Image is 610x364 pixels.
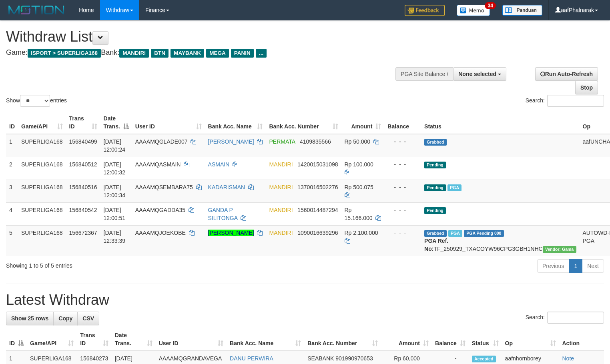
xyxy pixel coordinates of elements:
td: SUPERLIGA168 [18,134,66,157]
td: TF_250929_TXACOYW96CPG3GBH1NHC [421,225,579,256]
span: PGA Pending [464,230,504,237]
span: SEABANK [307,355,334,362]
span: None selected [458,71,496,77]
span: Accepted [472,356,496,362]
a: Run Auto-Refresh [535,67,598,81]
th: Bank Acc. Name: activate to sort column ascending [227,328,304,351]
select: Showentries [20,95,50,107]
label: Search: [526,95,604,107]
td: 5 [6,225,18,256]
span: Vendor URL: https://trx31.1velocity.biz [543,246,576,253]
th: Amount: activate to sort column ascending [341,111,385,134]
div: - - - [387,138,418,146]
a: [PERSON_NAME] [208,138,254,145]
td: 4 [6,202,18,225]
span: Grabbed [424,139,447,146]
th: Balance: activate to sort column ascending [432,328,469,351]
b: PGA Ref. No: [424,238,448,252]
th: Game/API: activate to sort column ascending [27,328,77,351]
div: - - - [387,229,418,237]
span: ... [256,49,267,58]
a: Copy [53,312,78,325]
span: Rp 500.075 [345,184,373,190]
div: - - - [387,183,418,191]
span: Pending [424,184,446,191]
a: KADARISMAN [208,184,245,190]
span: Rp 50.000 [345,138,371,145]
td: 1 [6,134,18,157]
th: Date Trans.: activate to sort column descending [100,111,132,134]
span: Marked by aafsengchandara [448,230,462,237]
td: SUPERLIGA168 [18,202,66,225]
span: Copy 1420015031098 to clipboard [297,161,338,168]
th: Game/API: activate to sort column ascending [18,111,66,134]
th: User ID: activate to sort column ascending [132,111,205,134]
a: CSV [77,312,99,325]
th: Trans ID: activate to sort column ascending [77,328,112,351]
span: Copy 1370016502276 to clipboard [297,184,338,190]
span: [DATE] 12:00:34 [104,184,126,198]
th: Op: activate to sort column ascending [502,328,559,351]
a: Show 25 rows [6,312,54,325]
span: Rp 15.166.000 [345,207,373,221]
div: - - - [387,160,418,168]
span: MANDIRI [269,230,293,236]
th: Bank Acc. Number: activate to sort column ascending [266,111,341,134]
th: Status: activate to sort column ascending [469,328,502,351]
span: [DATE] 12:00:24 [104,138,126,153]
td: SUPERLIGA168 [18,180,66,202]
span: Rp 100.000 [345,161,373,168]
input: Search: [547,312,604,324]
img: Button%20Memo.svg [457,5,490,16]
button: None selected [453,67,506,81]
img: MOTION_logo.png [6,4,67,16]
a: Stop [575,81,598,94]
span: 156840499 [69,138,97,145]
span: 156840512 [69,161,97,168]
span: MEGA [206,49,229,58]
a: ASMAIN [208,161,230,168]
span: Pending [424,207,446,214]
a: Previous [537,259,569,273]
th: ID [6,111,18,134]
label: Search: [526,312,604,324]
span: Pending [424,162,446,168]
img: Feedback.jpg [405,5,445,16]
label: Show entries [6,95,67,107]
span: MANDIRI [269,184,293,190]
span: Marked by aafsoycanthlai [447,184,462,191]
a: Note [562,355,574,362]
span: AAAAMQGLADE007 [135,138,188,145]
span: CSV [82,315,94,322]
th: Date Trans.: activate to sort column ascending [112,328,156,351]
span: BTN [151,49,169,58]
span: MANDIRI [269,207,293,213]
th: User ID: activate to sort column ascending [156,328,227,351]
td: SUPERLIGA168 [18,157,66,180]
th: ID: activate to sort column descending [6,328,27,351]
span: PANIN [231,49,254,58]
span: Copy [58,315,72,322]
a: GANDA P SILITONGA [208,207,238,221]
th: Action [559,328,604,351]
span: Show 25 rows [11,315,48,322]
span: [DATE] 12:00:32 [104,161,126,176]
th: Amount: activate to sort column ascending [381,328,432,351]
span: 156840542 [69,207,97,213]
span: AAAAMQJOEKOBE [135,230,186,236]
a: 1 [569,259,582,273]
h1: Latest Withdraw [6,292,604,308]
span: Copy 901990970653 to clipboard [335,355,373,362]
a: [PERSON_NAME] [208,230,254,236]
span: Copy 4109835566 to clipboard [300,138,331,145]
th: Bank Acc. Name: activate to sort column ascending [205,111,266,134]
span: Copy 1560014487294 to clipboard [297,207,338,213]
td: 2 [6,157,18,180]
span: MANDIRI [119,49,149,58]
span: AAAAMQASMAIN [135,161,181,168]
span: ISPORT > SUPERLIGA168 [28,49,101,58]
td: SUPERLIGA168 [18,225,66,256]
td: 3 [6,180,18,202]
span: Rp 2.100.000 [345,230,378,236]
th: Trans ID: activate to sort column ascending [66,111,100,134]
